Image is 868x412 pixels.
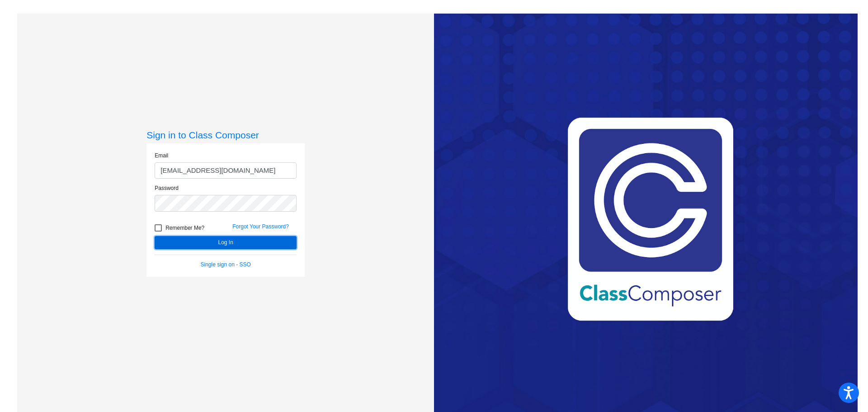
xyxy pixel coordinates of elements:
[155,184,179,192] label: Password
[146,129,305,141] h3: Sign in to Class Composer
[155,152,168,160] label: Email
[232,223,289,230] a: Forgot Your Password?
[165,223,204,233] span: Remember Me?
[155,236,297,249] button: Log In
[201,261,251,268] a: Single sign on - SSO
